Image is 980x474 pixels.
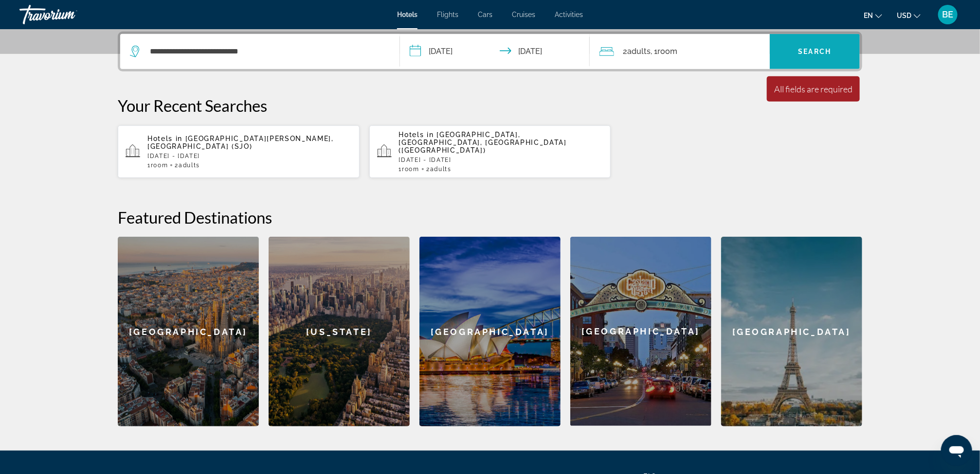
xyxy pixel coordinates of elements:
[897,8,921,22] button: Change currency
[897,12,911,19] span: USD
[369,125,611,178] button: Hotels in [GEOGRAPHIC_DATA], [GEOGRAPHIC_DATA], [GEOGRAPHIC_DATA] ([GEOGRAPHIC_DATA])[DATE] - [DA...
[151,162,168,169] span: Room
[657,47,677,56] span: Room
[943,10,954,19] span: BE
[118,96,862,115] p: Your Recent Searches
[147,153,352,159] p: [DATE] - [DATE]
[721,237,862,426] a: [GEOGRAPHIC_DATA]
[118,125,360,178] button: Hotels in [GEOGRAPHIC_DATA][PERSON_NAME], [GEOGRAPHIC_DATA] (SJO)[DATE] - [DATE]1Room2Adults
[864,12,873,19] span: en
[399,131,434,139] span: Hotels in
[118,208,862,227] h2: Featured Destinations
[147,135,182,142] span: Hotels in
[799,48,832,55] span: Search
[118,237,259,426] a: [GEOGRAPHIC_DATA]
[426,166,452,173] span: 2
[437,11,458,18] a: Flights
[399,166,419,173] span: 1
[941,435,972,466] iframe: Button to launch messaging window
[419,237,561,426] a: [GEOGRAPHIC_DATA]
[120,34,860,69] div: Search widget
[590,34,770,69] button: Travelers: 2 adults, 0 children
[864,8,882,22] button: Change language
[478,11,492,18] a: Cars
[555,11,583,18] a: Activities
[19,2,117,27] a: Travorium
[774,84,853,94] div: All fields are required
[175,162,200,169] span: 2
[179,162,200,169] span: Adults
[399,131,567,154] span: [GEOGRAPHIC_DATA], [GEOGRAPHIC_DATA], [GEOGRAPHIC_DATA] ([GEOGRAPHIC_DATA])
[269,237,410,426] a: [US_STATE]
[570,237,711,426] a: [GEOGRAPHIC_DATA]
[430,166,452,173] span: Adults
[402,166,419,173] span: Room
[935,4,961,25] button: User Menu
[147,162,168,169] span: 1
[397,11,417,18] a: Hotels
[770,34,860,69] button: Search
[399,157,603,163] p: [DATE] - [DATE]
[147,135,334,150] span: [GEOGRAPHIC_DATA][PERSON_NAME], [GEOGRAPHIC_DATA] (SJO)
[400,34,590,69] button: Check-in date: Oct 13, 2025 Check-out date: Oct 20, 2025
[627,47,651,56] span: Adults
[623,45,651,58] span: 2
[512,11,535,18] a: Cruises
[651,45,677,58] span: , 1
